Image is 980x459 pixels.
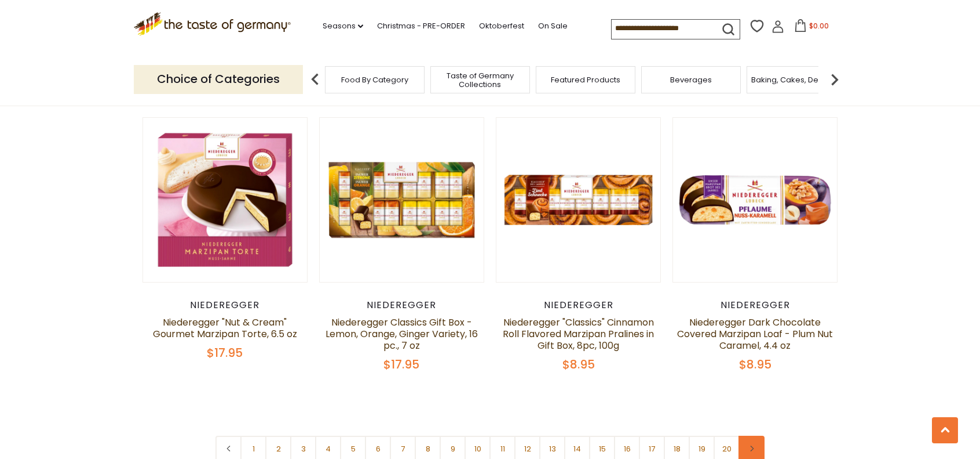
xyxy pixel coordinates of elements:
div: Niederegger [319,299,484,311]
div: Niederegger [672,299,838,311]
a: On Sale [538,20,568,32]
p: Choice of Categories [134,65,303,93]
button: $0.00 [787,19,836,37]
a: Beverages [670,75,712,84]
div: Niederegger [142,299,308,311]
a: Christmas - PRE-ORDER [377,20,465,32]
img: Niederegger "Classics" Cinnamon Roll Flavored Marzipan Pralines in Gift Box, 8pc, 100g [496,118,660,282]
span: $0.00 [809,21,829,31]
a: Food By Category [341,75,408,84]
a: Baking, Cakes, Desserts [751,75,841,84]
img: next arrow [823,68,846,91]
img: Niederegger Classics Gift Box -Lemon, Orange, Ginger Variety, 16 pc., 7 oz [320,118,484,282]
img: Niederegger "Nut & Cream" Gourmet Marzipan Torte, 6.5 oz [143,118,307,282]
span: $17.95 [207,345,243,361]
a: Taste of Germany Collections [434,71,526,89]
a: Oktoberfest [479,20,524,32]
img: previous arrow [303,68,327,91]
a: Featured Products [551,75,620,84]
img: Niederegger Dark Chocolate Covered Marzipan Loaf - Plum Nut Caramel, 4.4 oz [673,118,837,282]
a: Seasons [323,20,363,32]
a: Niederegger "Classics" Cinnamon Roll Flavored Marzipan Pralines in Gift Box, 8pc, 100g [503,316,654,352]
a: Niederegger Dark Chocolate Covered Marzipan Loaf - Plum Nut Caramel, 4.4 oz [677,316,833,352]
span: $8.95 [739,356,771,373]
a: Niederegger "Nut & Cream" Gourmet Marzipan Torte, 6.5 oz [153,316,297,341]
span: $17.95 [383,356,419,373]
span: $8.95 [562,356,595,373]
div: Niederegger [496,299,661,311]
a: Niederegger Classics Gift Box -Lemon, Orange, Ginger Variety, 16 pc., 7 oz [326,316,478,352]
